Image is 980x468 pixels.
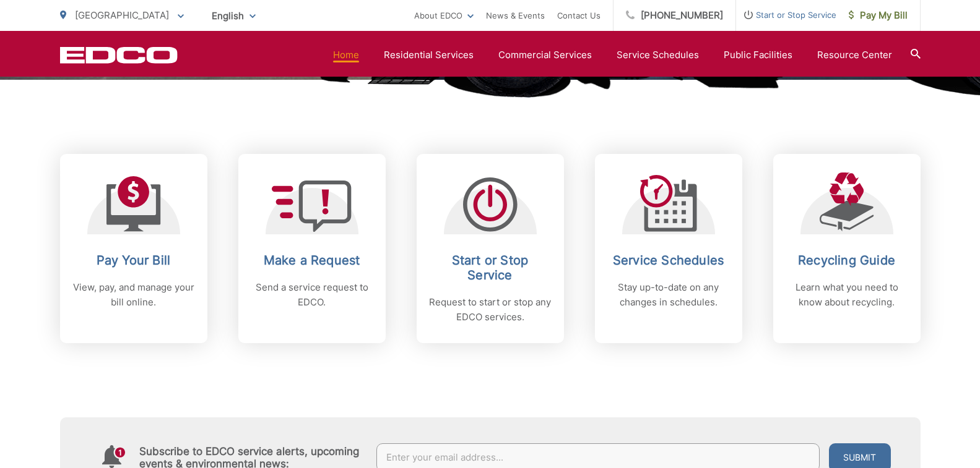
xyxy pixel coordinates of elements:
[607,280,730,310] p: Stay up-to-date on any changes in schedules.
[238,154,386,343] a: Make a Request Send a service request to EDCO.
[251,280,373,310] p: Send a service request to EDCO.
[72,253,195,268] h2: Pay Your Bill
[75,9,169,21] span: [GEOGRAPHIC_DATA]
[557,8,601,23] a: Contact Us
[429,253,552,283] h2: Start or Stop Service
[498,48,592,62] a: Commercial Services
[486,8,545,23] a: News & Events
[786,280,908,310] p: Learn what you need to know about recycling.
[60,46,178,64] a: EDCD logo. Return to the homepage.
[72,280,195,310] p: View, pay, and manage your bill online.
[595,154,742,343] a: Service Schedules Stay up-to-date on any changes in schedules.
[333,48,359,62] a: Home
[202,5,265,27] span: English
[60,154,207,343] a: Pay Your Bill View, pay, and manage your bill online.
[251,253,373,268] h2: Make a Request
[617,48,699,62] a: Service Schedules
[786,253,908,268] h2: Recycling Guide
[384,48,474,62] a: Residential Services
[724,48,792,62] a: Public Facilities
[817,48,892,62] a: Resource Center
[414,8,474,23] a: About EDCO
[773,154,921,343] a: Recycling Guide Learn what you need to know about recycling.
[429,295,552,325] p: Request to start or stop any EDCO services.
[849,8,908,23] span: Pay My Bill
[607,253,730,268] h2: Service Schedules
